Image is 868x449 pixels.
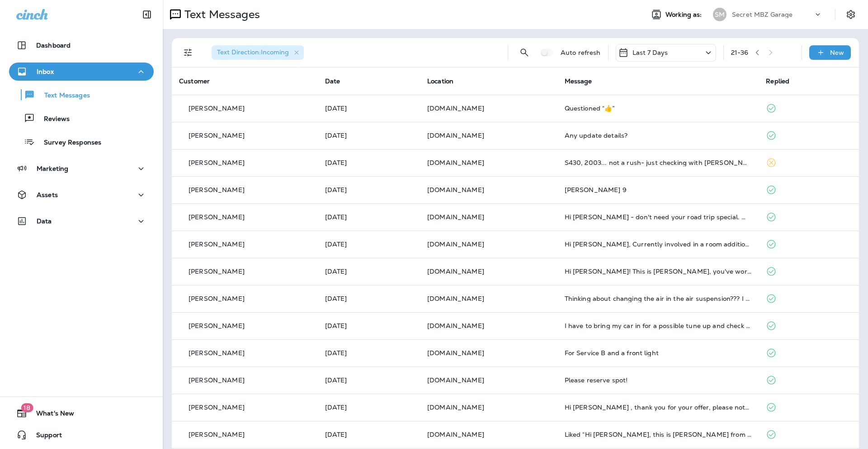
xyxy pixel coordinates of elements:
[9,36,154,54] button: Dashboard
[189,132,245,139] p: [PERSON_NAME]
[37,68,54,75] p: Inbox
[189,241,245,248] p: [PERSON_NAME]
[9,186,154,204] button: Assets
[427,131,484,140] span: [DOMAIN_NAME]
[515,43,533,62] button: Search Messages
[212,45,304,60] div: Text Direction:Incoming
[9,63,154,81] button: Inbox
[37,165,68,172] p: Marketing
[325,268,413,275] p: Aug 19, 2025 01:46 PM
[9,85,154,104] button: Text Messages
[35,115,70,124] p: Reviews
[565,431,752,438] div: Liked “Hi Catrina, this is Jeff from Secret MBZ. Summer heat is here, but don't worry. Our $79 Ro...
[565,241,752,248] div: Hi Jeff, Currently involved in a room addition to my home. I will select a couple of dates and ge...
[325,241,413,248] p: Aug 19, 2025 03:45 PM
[21,403,33,412] span: 18
[427,77,453,85] span: Location
[325,322,413,329] p: Aug 18, 2025 02:42 PM
[189,159,245,166] p: [PERSON_NAME]
[189,404,245,411] p: [PERSON_NAME]
[37,217,52,225] p: Data
[189,431,245,438] p: [PERSON_NAME]
[325,295,413,302] p: Aug 18, 2025 03:16 PM
[179,77,210,85] span: Customer
[565,186,752,193] div: Jeff 9
[427,213,484,221] span: [DOMAIN_NAME]
[189,377,245,384] p: [PERSON_NAME]
[561,49,601,56] p: Auto refresh
[9,159,154,178] button: Marketing
[9,212,154,230] button: Data
[134,5,160,24] button: Collapse Sidebar
[565,295,752,302] div: Thinking about changing the air in the air suspension??? I guess there can be water. Ask the boss...
[427,430,484,439] span: [DOMAIN_NAME]
[427,267,484,275] span: [DOMAIN_NAME]
[35,139,101,147] p: Survey Responses
[766,77,789,85] span: Replied
[189,268,245,275] p: [PERSON_NAME]
[189,295,245,302] p: [PERSON_NAME]
[37,191,58,198] p: Assets
[181,8,260,21] p: Text Messages
[27,410,74,420] span: What's New
[427,376,484,384] span: [DOMAIN_NAME]
[325,159,413,166] p: Aug 20, 2025 03:05 PM
[427,186,484,194] span: [DOMAIN_NAME]
[427,240,484,248] span: [DOMAIN_NAME]
[325,213,413,221] p: Aug 19, 2025 05:36 PM
[9,404,154,422] button: 18What's New
[713,8,726,21] div: SM
[325,431,413,438] p: Aug 18, 2025 01:26 PM
[9,426,154,444] button: Support
[189,213,245,221] p: [PERSON_NAME]
[565,77,592,85] span: Message
[9,132,154,151] button: Survey Responses
[325,132,413,139] p: Aug 20, 2025 03:06 PM
[325,77,340,85] span: Date
[632,49,668,56] p: Last 7 Days
[189,105,245,112] p: [PERSON_NAME]
[325,377,413,384] p: Aug 18, 2025 01:29 PM
[189,322,245,329] p: [PERSON_NAME]
[565,105,752,112] div: Questioned “👍”
[565,349,752,357] div: For Service B and a front light
[325,186,413,193] p: Aug 20, 2025 08:18 AM
[27,431,62,442] span: Support
[36,42,71,49] p: Dashboard
[830,49,844,56] p: New
[427,403,484,411] span: [DOMAIN_NAME]
[565,132,752,139] div: Any update details?
[325,105,413,112] p: Aug 20, 2025 03:09 PM
[189,349,245,357] p: [PERSON_NAME]
[565,377,752,384] div: Please reserve spot!
[665,11,704,19] span: Working as:
[731,49,749,56] div: 21 - 36
[427,295,484,303] span: [DOMAIN_NAME]
[325,349,413,357] p: Aug 18, 2025 01:57 PM
[217,48,289,56] span: Text Direction : Incoming
[565,322,752,329] div: I have to bring my car in for a possible tune up and check up, so that sounds perfect.
[325,404,413,411] p: Aug 18, 2025 01:27 PM
[565,213,752,221] div: Hi Jeff - don't need your road trip special. What I do need are some front airmatic struts instal...
[179,43,197,62] button: Filters
[843,6,859,23] button: Settings
[565,159,752,166] div: S430, 2003... not a rush- just checking with Louie
[427,159,484,167] span: [DOMAIN_NAME]
[427,104,484,112] span: [DOMAIN_NAME]
[732,11,793,18] p: Secret MBZ Garage
[189,186,245,193] p: [PERSON_NAME]
[565,404,752,411] div: Hi Jeff , thank you for your offer, please note that I sold the car last March ..
[427,322,484,330] span: [DOMAIN_NAME]
[427,349,484,357] span: [DOMAIN_NAME]
[9,109,154,128] button: Reviews
[35,92,90,100] p: Text Messages
[565,268,752,275] div: Hi Jeff! This is Amanda, you've worked on my GLC 300 before. I hope you are well! Last time my ca...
